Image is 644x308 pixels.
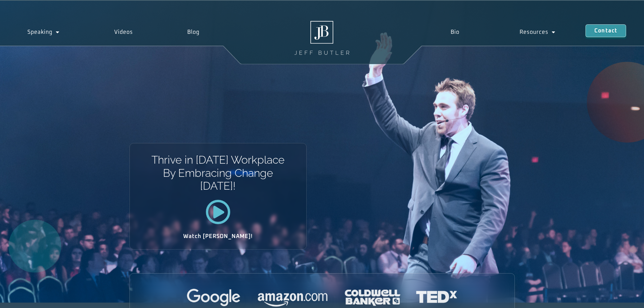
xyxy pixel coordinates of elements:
[153,234,283,239] h2: Watch [PERSON_NAME]!
[420,24,586,40] nav: Menu
[160,24,227,40] a: Blog
[490,24,586,40] a: Resources
[87,24,160,40] a: Videos
[594,28,617,33] span: Contact
[151,153,285,192] h1: Thrive in [DATE] Workplace By Embracing Change [DATE]!
[420,24,489,40] a: Bio
[586,24,626,37] a: Contact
